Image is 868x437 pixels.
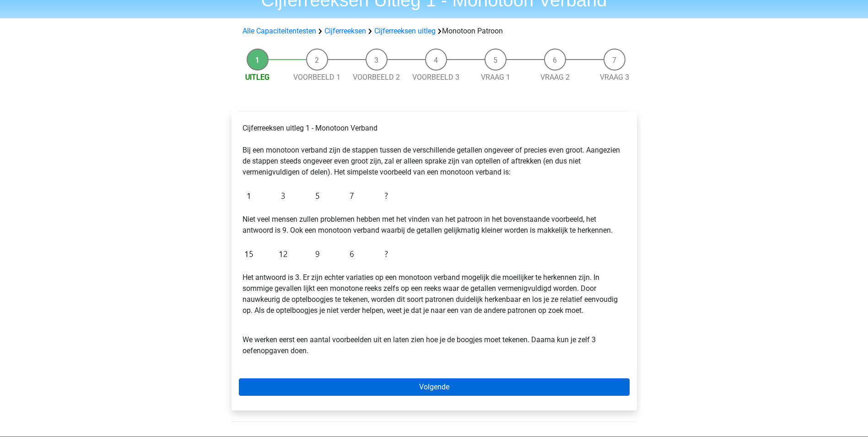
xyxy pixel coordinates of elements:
a: Uitleg [245,73,270,82]
a: Voorbeeld 2 [353,73,400,82]
a: Vraag 1 [481,73,510,82]
a: Voorbeeld 3 [412,73,459,82]
p: Het antwoord is 3. Er zijn echter variaties op een monotoon verband mogelijk die moeilijker te he... [243,272,626,316]
a: Vraag 2 [540,73,570,82]
img: Figure sequences Example 1.png [243,185,393,207]
div: Monotoon Patroon [239,26,630,37]
p: We werken eerst een aantal voorbeelden uit en laten zien hoe je de boogjes moet tekenen. Daarna k... [243,323,626,356]
a: Cijferreeksen [324,27,366,35]
p: Cijferreeksen uitleg 1 - Monotoon Verband Bij een monotoon verband zijn de stappen tussen de vers... [243,123,626,178]
img: Figure sequences Example 2.png [243,243,393,265]
a: Voorbeeld 1 [293,73,340,82]
a: Volgende [239,378,630,396]
a: Cijferreeksen uitleg [374,27,436,35]
a: Vraag 3 [600,73,629,82]
a: Alle Capaciteitentesten [243,27,316,35]
p: Niet veel mensen zullen problemen hebben met het vinden van het patroon in het bovenstaande voorb... [243,214,626,236]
